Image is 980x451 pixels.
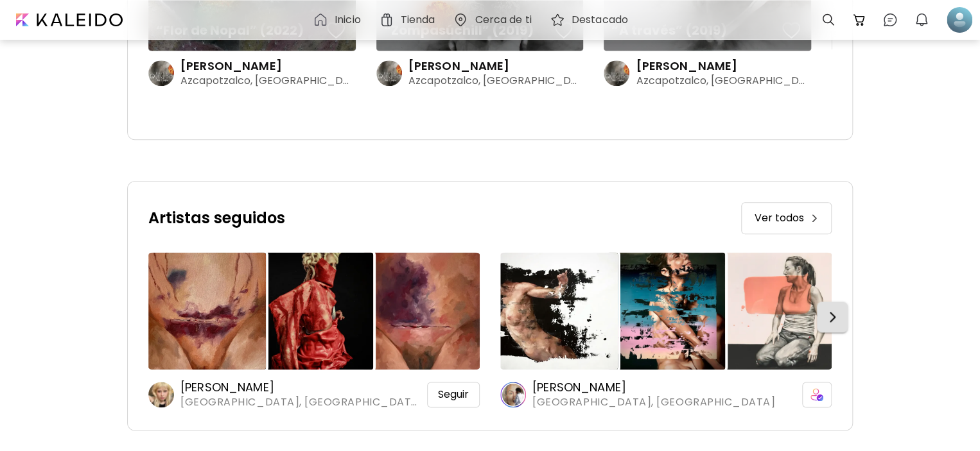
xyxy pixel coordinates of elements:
[572,15,628,25] h6: Destacado
[825,309,840,325] img: Next-button
[148,55,356,88] div: [PERSON_NAME]Azcapotzalco, [GEOGRAPHIC_DATA]
[532,380,775,395] h6: [PERSON_NAME]
[604,55,811,88] div: [PERSON_NAME]Azcapotzalco, [GEOGRAPHIC_DATA]
[741,202,832,234] a: Ver todosprev
[810,214,818,222] img: prev
[408,58,510,74] h4: [PERSON_NAME]
[914,12,929,28] img: bellIcon
[852,12,867,28] img: cart
[180,74,351,88] h5: Azcapotzalco, [GEOGRAPHIC_DATA]
[313,12,366,28] a: Inicio
[714,252,832,370] img: https://cdn.kaleido.art/CDN/Artwork/1014/Thumbnail/medium.webp?updated=5107
[607,252,724,370] img: https://cdn.kaleido.art/CDN/Artwork/537/Thumbnail/medium.webp?updated=2376
[550,12,633,28] a: Destacado
[636,58,737,74] h4: [PERSON_NAME]
[180,395,417,409] span: [GEOGRAPHIC_DATA], [GEOGRAPHIC_DATA]
[475,15,531,25] h6: Cerca de ti
[379,12,441,28] a: Tienda
[438,388,469,401] span: Seguir
[148,209,285,227] div: Artistas seguidos
[636,74,806,88] h5: Azcapotzalco, [GEOGRAPHIC_DATA]
[532,395,775,409] span: [GEOGRAPHIC_DATA], [GEOGRAPHIC_DATA]
[148,250,480,409] a: https://cdn.kaleido.art/CDN/Artwork/93912/Thumbnail/large.webp?updated=411594https://cdn.kaleido....
[755,210,804,226] span: Ver todos
[810,388,823,401] img: icon
[408,74,579,88] h5: Azcapotzalco, [GEOGRAPHIC_DATA]
[427,382,480,407] div: Seguir
[362,252,480,370] img: https://cdn.kaleido.art/CDN/Artwork/93914/Thumbnail/medium.webp?updated=411600
[376,55,584,88] div: [PERSON_NAME]Azcapotzalco, [GEOGRAPHIC_DATA]
[882,12,898,28] img: chatIcon
[335,15,361,25] h6: Inicio
[453,12,536,28] a: Cerca de ti
[500,252,618,370] img: https://cdn.kaleido.art/CDN/Artwork/3945/Thumbnail/large.webp?updated=446449
[148,252,266,370] img: https://cdn.kaleido.art/CDN/Artwork/93912/Thumbnail/large.webp?updated=411594
[180,58,282,74] h4: [PERSON_NAME]
[911,9,932,31] button: bellIcon
[500,250,832,409] a: https://cdn.kaleido.art/CDN/Artwork/3945/Thumbnail/large.webp?updated=446449https://cdn.kaleido.a...
[401,15,435,25] h6: Tienda
[817,302,848,332] button: Next-button
[180,380,417,395] h6: [PERSON_NAME]
[255,252,372,370] img: https://cdn.kaleido.art/CDN/Artwork/93920/Thumbnail/medium.webp?updated=411628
